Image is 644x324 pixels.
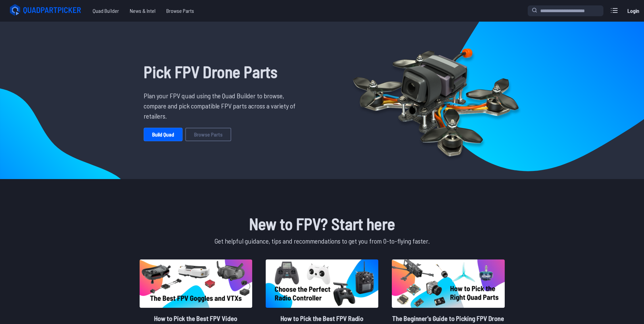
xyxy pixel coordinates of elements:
[144,59,301,84] h1: Pick FPV Drone Parts
[138,236,506,246] p: Get helpful guidance, tips and recommendations to get you from 0-to-flying faster.
[161,4,199,18] a: Browse Parts
[140,259,252,308] img: image of post
[144,128,183,141] a: Build Quad
[124,4,161,18] a: News & Intel
[266,259,378,308] img: image of post
[185,128,231,141] a: Browse Parts
[144,91,301,121] p: Plan your FPV quad using the Quad Builder to browse, compare and pick compatible FPV parts across...
[338,33,533,168] img: Quadcopter
[138,211,506,236] h1: New to FPV? Start here
[87,4,124,18] a: Quad Builder
[625,4,641,18] a: Login
[392,259,504,308] img: image of post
